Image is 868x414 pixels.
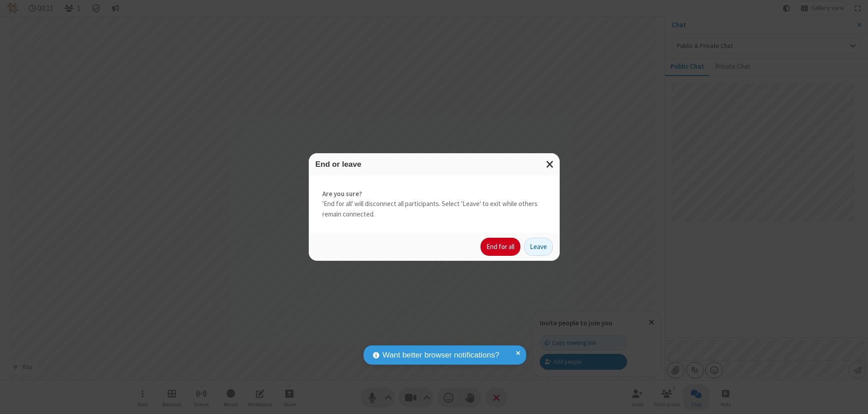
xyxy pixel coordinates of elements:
div: 'End for all' will disconnect all participants. Select 'Leave' to exit while others remain connec... [309,175,560,233]
span: Want better browser notifications? [382,349,499,361]
button: Leave [524,238,553,256]
h3: End or leave [316,160,553,169]
button: End for all [481,238,520,256]
button: Close modal [541,153,560,175]
strong: Are you sure? [322,189,546,199]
